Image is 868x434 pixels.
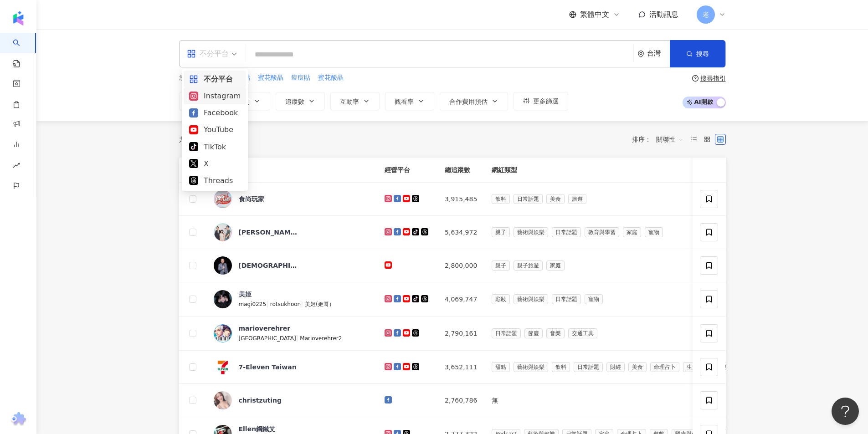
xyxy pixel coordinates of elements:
span: 飲料 [552,362,570,372]
button: 合作費用預估 [440,92,508,110]
img: KOL Avatar [214,256,232,275]
button: 性別 [227,92,270,110]
span: 旅遊 [568,194,586,204]
span: | [296,334,300,342]
div: YouTube [189,124,241,135]
span: 日常話題 [574,362,603,372]
span: 繁體中文 [580,10,609,20]
span: 關聯性 [656,132,683,147]
td: 3,915,485 [437,183,484,216]
span: 家庭 [546,260,565,271]
img: chrome extension [10,412,27,427]
div: 無 [492,395,760,405]
span: magi0225 [239,301,267,307]
div: [PERSON_NAME]&Kim[PERSON_NAME]【那對夫妻】 [239,228,298,237]
td: 2,790,161 [437,317,484,351]
div: TikTok [189,141,241,153]
span: | [266,300,270,307]
div: Ellen鋼鐵艾 [239,424,276,434]
span: 藝術與娛樂 [514,362,548,372]
span: 日常話題 [552,294,581,304]
span: 生活風格 [683,362,712,372]
a: KOL Avatar美姬magi0225|rotsukhoon|美姬(姬哥） [214,290,370,309]
span: 痘痘貼 [291,73,310,82]
button: 搜尋 [670,40,725,67]
span: 蜜花酸晶 [258,73,283,82]
span: rotsukhoon [270,301,301,307]
div: X [189,158,241,169]
span: 命理占卜 [650,362,679,372]
td: 4,069,747 [437,282,484,317]
span: 日常話題 [552,227,581,237]
span: 追蹤數 [285,98,304,105]
th: 經營平台 [377,158,437,183]
div: 排序： [632,132,688,147]
span: appstore [187,49,196,58]
span: 財經 [606,362,625,372]
button: 更多篩選 [514,92,568,110]
img: KOL Avatar [214,324,232,342]
img: KOL Avatar [214,290,232,308]
span: 老 [703,10,709,20]
a: search [13,33,31,68]
button: 蜜花酸晶 [318,73,344,83]
div: Threads [189,175,241,186]
button: 互動率 [330,92,380,110]
iframe: Help Scout Beacon - Open [832,398,859,425]
div: 不分平台 [187,46,229,61]
div: 美姬 [239,290,252,299]
span: 家庭 [623,227,641,237]
span: 互動率 [340,98,359,105]
div: Facebook [189,107,241,118]
span: 美姬(姬哥） [305,301,334,307]
span: 日常話題 [492,328,521,338]
span: 美食 [546,194,565,204]
a: KOL Avatar食尚玩家 [214,190,370,208]
span: 搜尋 [696,50,709,57]
span: 活動訊息 [649,10,678,19]
span: 合作費用預估 [449,98,488,105]
span: 日常話題 [514,194,543,204]
div: 7-Eleven Taiwan [239,363,297,372]
span: 親子旅遊 [514,260,543,271]
img: KOL Avatar [214,223,232,241]
a: KOL Avatar7-Eleven Taiwan [214,358,370,376]
img: KOL Avatar [214,391,232,409]
a: KOL Avatar[DEMOGRAPHIC_DATA] Kindergarten Teacher Jia Dad [214,256,370,275]
button: 類型 [179,92,222,110]
span: rise [13,156,20,177]
span: 彩妝 [492,294,510,304]
img: logo icon [11,11,26,26]
span: | [301,300,305,307]
span: 藝術與娛樂 [514,227,548,237]
span: 甜點 [492,362,510,372]
span: 親子 [492,227,510,237]
button: 觀看率 [385,92,434,110]
button: 追蹤數 [276,92,325,110]
span: 教育與學習 [585,227,619,237]
div: 共 筆 [179,136,222,143]
div: [DEMOGRAPHIC_DATA] Kindergarten Teacher Jia Dad [239,261,298,270]
span: 交通工具 [568,328,597,338]
span: 觀看率 [395,98,414,105]
button: 蜜花酸晶 [257,73,284,83]
span: Marioverehrer2 [300,335,342,342]
th: 網紅名稱 [206,158,378,183]
th: 網紅類型 [484,158,767,183]
span: 音樂 [546,328,565,338]
div: marioverehrer [239,324,291,333]
span: 您可能感興趣： [179,73,224,82]
a: KOL Avatarchristzuting [214,391,370,409]
span: 節慶 [524,328,543,338]
div: Instagram [189,90,241,102]
td: 2,760,786 [437,384,484,417]
span: 親子 [492,260,510,271]
div: 搜尋指引 [700,75,726,82]
td: 2,800,000 [437,249,484,282]
img: KOL Avatar [214,358,232,376]
td: 3,652,111 [437,351,484,384]
span: 蜜花酸晶 [318,73,344,82]
div: 食尚玩家 [239,194,264,204]
a: KOL Avatar[PERSON_NAME]&Kim[PERSON_NAME]【那對夫妻】 [214,223,370,241]
span: 美食 [628,362,647,372]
